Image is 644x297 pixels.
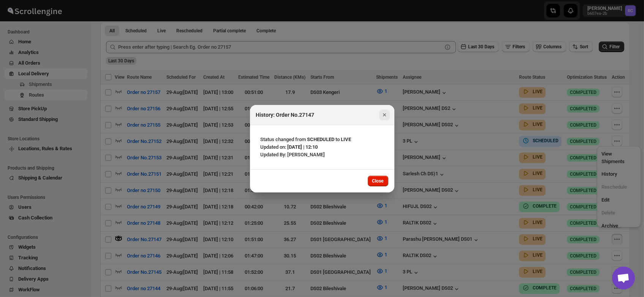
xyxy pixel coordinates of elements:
button: Close [379,110,390,120]
h2: History: Order No.27147 [256,111,315,119]
span: Close [372,178,384,184]
b: LIVE [341,137,351,142]
b: SCHEDULED [307,137,335,142]
a: Open chat [612,267,635,289]
button: Close [368,176,388,186]
b: [DATE] | 12:10 [288,144,318,150]
div: Updated By: [PERSON_NAME] [261,151,384,159]
h3: Status changed from to Updated on: [261,136,384,151]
